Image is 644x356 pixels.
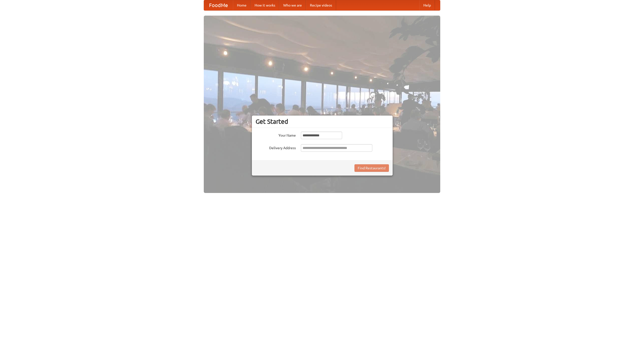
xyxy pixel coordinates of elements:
a: FoodMe [204,0,233,10]
label: Your Name [256,132,296,138]
button: Find Restaurants! [354,164,389,172]
a: Home [233,0,251,10]
label: Delivery Address [256,144,296,150]
a: Recipe videos [306,0,336,10]
a: Who we are [279,0,306,10]
a: Help [419,0,435,10]
a: How it works [251,0,279,10]
h3: Get Started [256,118,389,125]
